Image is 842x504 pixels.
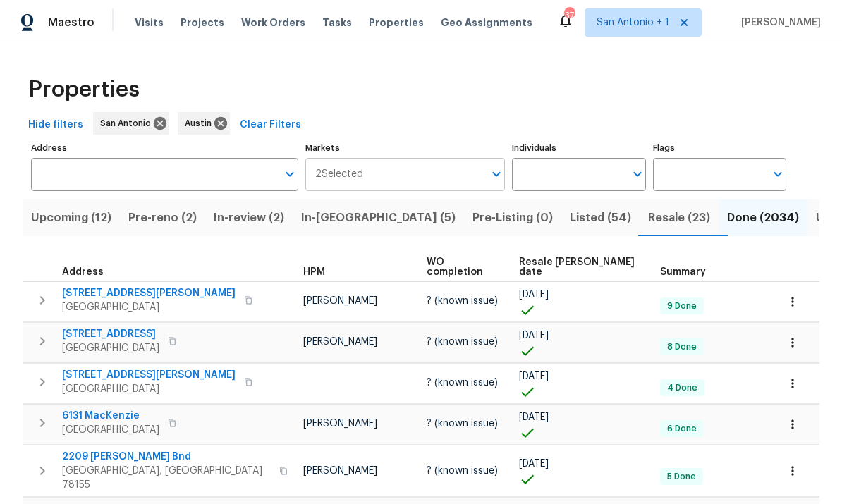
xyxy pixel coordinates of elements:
span: [DATE] [519,371,549,381]
span: 5 Done [661,471,702,483]
span: ? (known issue) [427,337,498,347]
button: Open [628,164,647,184]
button: Open [280,164,300,184]
span: Work Orders [241,16,305,30]
label: Address [31,144,298,152]
span: 2209 [PERSON_NAME] Bnd [62,450,271,464]
span: ? (known issue) [427,419,498,429]
button: Clear Filters [234,112,307,138]
span: 4 Done [661,382,703,394]
span: Resale [PERSON_NAME] date [519,257,636,277]
span: [STREET_ADDRESS] [62,327,159,341]
span: Visits [135,16,164,30]
label: Markets [305,144,506,152]
span: [GEOGRAPHIC_DATA], [GEOGRAPHIC_DATA] 78155 [62,464,271,492]
span: Geo Assignments [441,16,532,30]
span: Maestro [48,16,94,30]
span: Resale (23) [648,208,710,228]
span: Address [62,267,104,277]
span: Clear Filters [240,116,301,134]
span: Austin [185,116,217,130]
span: 9 Done [661,300,702,312]
span: Listed (54) [570,208,631,228]
span: WO completion [427,257,495,277]
span: 2 Selected [315,168,363,180]
span: 6 Done [661,423,702,435]
span: [PERSON_NAME] [303,466,377,476]
div: 37 [564,8,574,23]
span: ? (known issue) [427,296,498,306]
span: [GEOGRAPHIC_DATA] [62,300,236,314]
span: Upcoming (12) [31,208,111,228]
span: ? (known issue) [427,466,498,476]
label: Individuals [512,144,645,152]
div: Austin [178,112,230,135]
span: [STREET_ADDRESS][PERSON_NAME] [62,286,236,300]
button: Hide filters [23,112,89,138]
span: Hide filters [28,116,83,134]
div: San Antonio [93,112,169,135]
span: [GEOGRAPHIC_DATA] [62,341,159,355]
span: 6131 MacKenzie [62,409,159,423]
span: Projects [181,16,224,30]
button: Open [768,164,788,184]
span: 8 Done [661,341,702,353]
span: [GEOGRAPHIC_DATA] [62,423,159,437]
span: Properties [28,82,140,97]
span: In-[GEOGRAPHIC_DATA] (5) [301,208,456,228]
span: [PERSON_NAME] [303,337,377,347]
span: [DATE] [519,459,549,469]
span: Pre-reno (2) [128,208,197,228]
span: Summary [660,267,706,277]
span: [DATE] [519,290,549,300]
span: [DATE] [519,331,549,340]
span: [DATE] [519,412,549,422]
span: HPM [303,267,325,277]
span: ? (known issue) [427,378,498,388]
span: [PERSON_NAME] [303,296,377,306]
span: Pre-Listing (0) [472,208,553,228]
span: San Antonio [100,116,157,130]
span: [STREET_ADDRESS][PERSON_NAME] [62,368,236,382]
span: [GEOGRAPHIC_DATA] [62,382,236,396]
span: Tasks [322,18,352,27]
span: Properties [369,16,424,30]
span: Done (2034) [727,208,799,228]
span: [PERSON_NAME] [736,16,821,30]
span: In-review (2) [214,208,284,228]
span: [PERSON_NAME] [303,419,377,429]
button: Open [487,164,506,184]
label: Flags [653,144,786,152]
span: San Antonio + 1 [597,16,669,30]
